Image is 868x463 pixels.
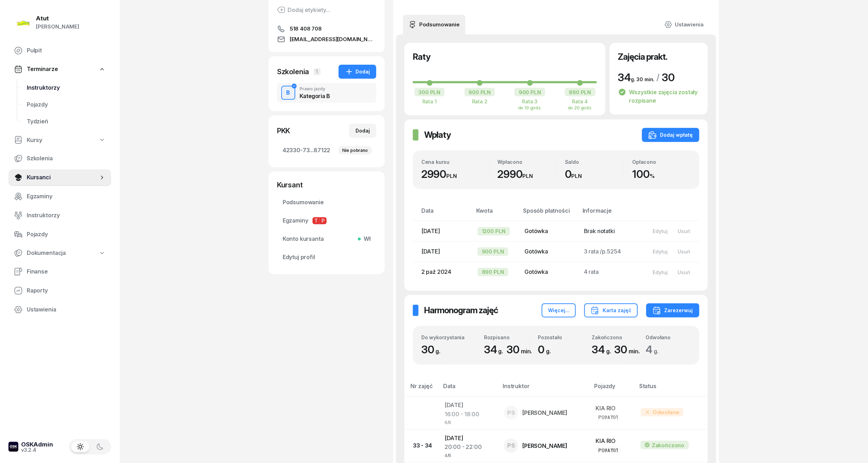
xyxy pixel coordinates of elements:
div: Rata 4 [564,98,597,104]
div: Usuń [678,249,690,255]
div: PO9AY01 [599,447,618,453]
span: 3 rata /p.5254 [584,248,621,255]
span: 34 30 [484,343,532,356]
button: Usuń [673,225,695,237]
a: Kursanci [8,169,111,186]
button: Więcej... [542,303,576,317]
div: 890 PLN [565,88,596,96]
a: Pojazdy [21,96,111,113]
small: g. [546,348,551,355]
span: Brak notatki [584,227,615,234]
h2: Harmonogram zajęć [424,305,498,316]
div: 300 PLN [415,88,445,96]
th: Informacje [578,206,642,221]
div: Prawo jazdy [300,87,330,91]
a: Instruktorzy [21,79,111,96]
span: Edytuj profil [283,253,371,262]
small: g. [436,348,441,355]
span: 34 [618,71,655,84]
small: PLN [572,173,582,179]
small: g. [654,348,659,355]
div: Dodaj etykiety... [277,6,330,14]
span: 30 [421,343,444,356]
small: min. [629,348,640,355]
th: Instruktor [498,381,590,397]
a: Egzaminy [8,188,111,205]
div: 900 PLN [515,88,545,96]
div: PKK [277,126,290,136]
span: [DATE] [421,248,440,255]
span: Tydzień [27,117,106,126]
button: B [281,86,295,100]
button: Edytuj [648,225,673,237]
div: Więcej... [548,306,570,315]
div: 4/6 [445,452,493,458]
span: Ustawienia [27,305,106,314]
div: Zakończono [652,441,684,450]
a: Terminarze [8,61,111,77]
div: 0 [565,168,624,181]
span: [DATE] [421,227,440,234]
div: Odwołano [646,334,691,340]
span: Pulpit [27,46,106,55]
div: B [284,87,293,99]
span: Instruktorzy [27,83,106,92]
span: PS [508,443,515,449]
div: do 20 godz. [564,105,597,110]
span: 2 paź 2024 [421,268,451,275]
span: PS [508,410,515,416]
small: % [650,173,655,179]
span: 30 [662,71,675,84]
td: [DATE] [439,397,498,429]
img: logo-xs-dark@2x.png [8,442,18,452]
th: Pojazdy [590,381,635,397]
div: 2990 [421,168,489,181]
a: Podsumowanie [277,194,376,211]
a: Pulpit [8,42,111,59]
span: Pojazdy [27,100,106,109]
div: Rozpisano [484,334,529,340]
button: Usuń [673,266,695,278]
div: 900 PLN [465,88,495,96]
a: Raporty [8,282,111,299]
div: 890 PLN [478,268,508,276]
span: [EMAIL_ADDRESS][DOMAIN_NAME] [290,35,376,44]
button: Usuń [673,246,695,257]
h2: Raty [413,51,430,63]
button: Dodaj [349,124,376,138]
div: v3.2.4 [21,448,53,452]
a: [EMAIL_ADDRESS][DOMAIN_NAME] [277,35,376,44]
div: Rata 3 [513,98,547,104]
div: 20:00 - 22:00 [445,443,493,452]
span: Instruktorzy [27,211,106,220]
span: 42330-73...87122 [283,146,371,155]
h2: Zajęcia prakt. [618,51,668,63]
span: Dokumentacja [27,249,66,258]
div: Dodaj [356,127,370,135]
th: Data [439,381,498,397]
div: Usuń [678,228,690,234]
th: Status [635,381,708,397]
a: Konto kursantaWł [277,231,376,247]
span: 518 408 708 [290,25,322,33]
div: [PERSON_NAME] [522,410,567,416]
div: do 10 godz. [513,105,547,110]
div: Usuń [678,269,690,275]
a: Ustawienia [659,15,709,34]
div: PO9AY01 [599,414,618,420]
a: Tydzień [21,113,111,130]
a: Dokumentacja [8,245,111,261]
small: PLN [523,173,533,179]
a: Ustawienia [8,301,111,318]
div: Rata 1 [413,98,446,104]
td: [DATE] [439,429,498,462]
div: 1200 PLN [478,227,510,236]
span: 4 rata [584,268,599,275]
a: Instruktorzy [8,207,111,224]
div: Gotówka [524,268,573,277]
div: Edytuj [653,269,668,275]
div: Nie pobrano [338,146,372,155]
div: Kursant [277,180,376,190]
a: Edytuj profil [277,249,376,266]
span: 34 30 [592,343,640,356]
